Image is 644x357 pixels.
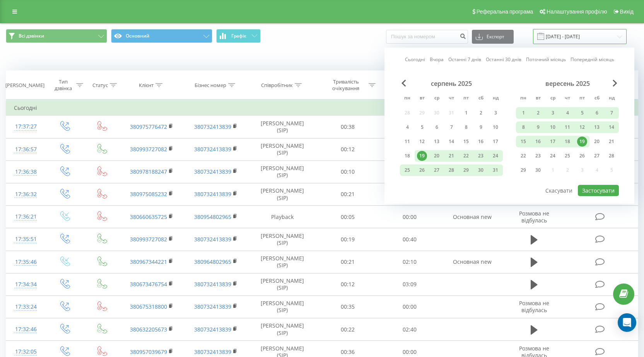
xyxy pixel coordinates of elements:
td: 00:05 [317,206,379,228]
a: 380673476754 [130,280,167,288]
span: Графік [231,33,246,39]
abbr: п’ятниця [460,93,472,104]
div: 17:36:57 [14,142,38,157]
div: 17:36:32 [14,187,38,202]
td: 00:00 [379,183,441,205]
abbr: четвер [562,93,573,104]
div: 19 [417,151,427,161]
div: 17:32:46 [14,322,38,337]
a: 380732413839 [194,348,231,355]
td: [PERSON_NAME] (SIP) [248,183,317,205]
div: 17 [548,137,558,147]
div: чт 18 вер 2025 р. [560,136,575,147]
div: пн 22 вер 2025 р. [516,150,531,162]
div: 17:37:27 [14,119,38,134]
div: 5 [577,108,587,118]
div: пт 1 серп 2025 р. [459,107,473,119]
a: 380732413839 [194,236,231,243]
div: 26 [577,151,587,161]
a: Попередній місяць [571,56,614,63]
div: 25 [402,165,412,175]
div: ср 3 вер 2025 р. [545,107,560,119]
span: Next Month [613,80,617,87]
div: 16 [533,137,543,147]
div: 28 [446,165,456,175]
div: вт 5 серп 2025 р. [415,121,429,133]
a: 380732413839 [194,145,231,153]
td: Основная new [440,206,504,228]
div: 17:35:46 [14,255,38,270]
a: Сьогодні [405,56,425,63]
div: Співробітник [261,82,293,89]
td: [PERSON_NAME] (SIP) [248,296,317,318]
a: 380954802965 [194,213,231,220]
a: 380975085232 [130,190,167,198]
div: пт 5 вер 2025 р. [575,107,589,119]
div: 7 [446,122,456,132]
span: Вихід [620,9,634,15]
div: пт 26 вер 2025 р. [575,150,589,162]
div: 30 [533,165,543,175]
div: нд 17 серп 2025 р. [488,136,503,147]
div: ср 13 серп 2025 р. [429,136,444,147]
div: чт 7 серп 2025 р. [444,121,459,133]
div: нд 7 вер 2025 р. [604,107,619,119]
div: серпень 2025 [400,80,503,87]
div: 30 [476,165,486,175]
a: 380732413839 [194,280,231,288]
div: 26 [417,165,427,175]
td: 02:40 [379,318,441,341]
div: пн 1 вер 2025 р. [516,107,531,119]
div: Статус [92,82,108,89]
div: ср 27 серп 2025 р. [429,164,444,176]
td: 00:00 [379,116,441,138]
abbr: середа [431,93,442,104]
button: Всі дзвінки [6,29,107,43]
div: 13 [592,122,602,132]
a: 380993727082 [130,145,167,153]
span: Розмова не відбулась [519,210,549,224]
div: 17:35:51 [14,232,38,247]
span: Розмова не відбулась [519,299,549,314]
span: Реферальна програма [477,9,533,15]
div: чт 21 серп 2025 р. [444,150,459,162]
abbr: вівторок [532,93,544,104]
div: 27 [592,151,602,161]
td: [PERSON_NAME] (SIP) [248,273,317,296]
div: пт 22 серп 2025 р. [459,150,473,162]
abbr: понеділок [401,93,413,104]
div: [PERSON_NAME] [5,82,44,89]
td: Основная new [440,251,504,273]
div: 17 [490,137,501,147]
a: 380975776472 [130,123,167,130]
div: 22 [518,151,528,161]
a: 380660635725 [130,213,167,220]
div: 4 [402,122,412,132]
abbr: неділя [606,93,617,104]
td: 00:40 [379,228,441,251]
div: 24 [490,151,501,161]
div: сб 6 вер 2025 р. [589,107,604,119]
td: 03:09 [379,273,441,296]
a: 380675318800 [130,303,167,310]
div: вт 2 вер 2025 р. [531,107,545,119]
div: 22 [461,151,471,161]
div: 24 [548,151,558,161]
div: 31 [490,165,501,175]
div: 4 [562,108,572,118]
div: 25 [562,151,572,161]
div: 7 [606,108,617,118]
div: 15 [461,137,471,147]
div: нд 28 вер 2025 р. [604,150,619,162]
td: 00:21 [317,251,379,273]
div: 20 [432,151,442,161]
div: вт 16 вер 2025 р. [531,136,545,147]
div: Бізнес номер [195,82,226,89]
div: 3 [548,108,558,118]
abbr: неділя [490,93,501,104]
div: нд 10 серп 2025 р. [488,121,503,133]
div: сб 16 серп 2025 р. [473,136,488,147]
td: 00:00 [379,206,441,228]
div: 1 [461,108,471,118]
div: 20 [592,137,602,147]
